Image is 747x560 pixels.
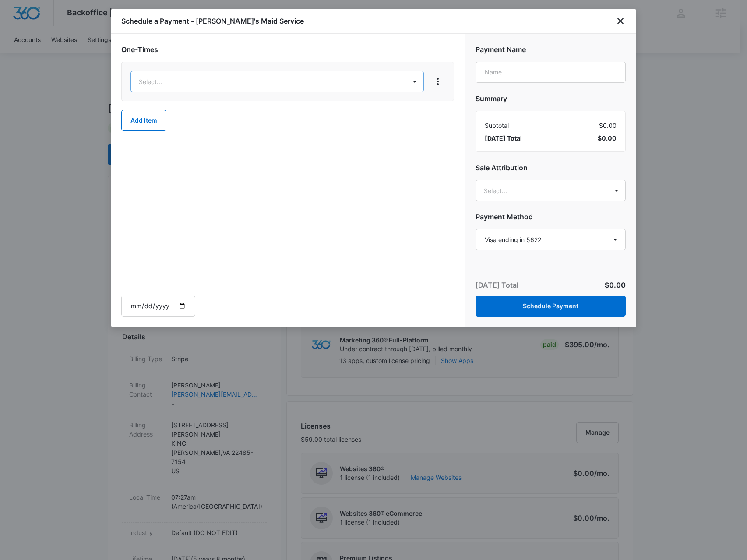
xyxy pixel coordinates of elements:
span: [DATE] Total [485,134,522,143]
button: View More [431,74,445,88]
span: $0.00 [598,134,617,143]
p: [DATE] Total [476,280,518,290]
button: Schedule Payment [476,296,626,317]
h2: Sale Attribution [476,162,626,173]
button: Add Item [121,110,166,131]
h2: One-Times [121,44,454,55]
h2: Payment Method [476,211,626,222]
span: $0.00 [605,281,626,289]
h2: Payment Name [476,44,626,55]
input: Name [476,62,626,83]
div: $0.00 [485,121,617,130]
span: Subtotal [485,121,509,130]
h2: Summary [476,93,626,104]
h1: Schedule a Payment - [PERSON_NAME]'s Maid Service [121,16,304,26]
button: close [615,16,626,26]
